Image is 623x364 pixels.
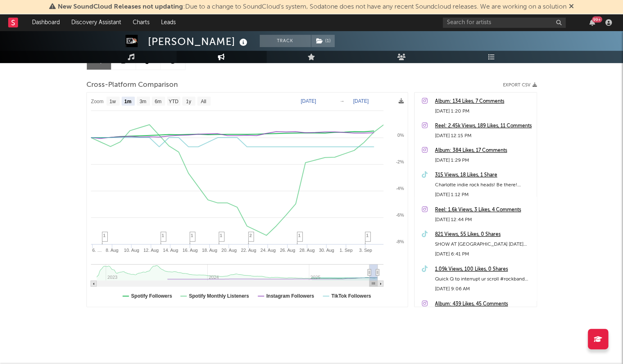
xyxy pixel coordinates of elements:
div: [DATE] 12:44 PM [435,215,532,225]
a: Dashboard [26,14,66,31]
a: Reel: 2.45k Views, 189 Likes, 11 Comments [435,121,532,131]
text: YTD [168,99,178,104]
div: [DATE] 12:15 PM [435,131,532,141]
text: 3m [139,99,146,104]
span: : Due to a change to SoundCloud's system, Sodatone does not have any recent Soundcloud releases. ... [58,4,566,10]
span: 1 [366,233,369,238]
text: 14. Aug [163,248,178,253]
div: [DATE] 1:20 PM [435,106,532,116]
span: 1 [103,233,106,238]
text: 30. Aug [319,248,334,253]
text: 8. Aug [105,248,118,253]
text: 10. Aug [124,248,139,253]
span: New SoundCloud Releases not updating [58,4,183,10]
text: Zoom [91,99,104,104]
text: 0% [397,133,404,138]
div: 99 + [592,16,602,23]
button: 99+ [589,19,595,26]
div: [DATE] 6:41 PM [435,249,532,259]
a: 315 Views, 18 Likes, 1 Share [435,170,532,180]
div: SHOW AT [GEOGRAPHIC_DATA] [DATE] TELL UR FRIENDS #charlottenc #indierock #livemusic [435,240,532,249]
text: 1w [109,99,116,104]
text: 18. Aug [202,248,217,253]
text: 6m [154,99,161,104]
text: -4% [396,186,404,191]
a: Album: 384 Likes, 17 Comments [435,146,532,156]
button: Export CSV [503,83,537,88]
text: 24. Aug [260,248,275,253]
text: [DATE] [353,98,369,104]
text: 26. Aug [280,248,295,253]
div: Quick Q to interrupt ur scroll #rockband #indierock #rockmusic #newmusic #musicfyp [435,274,532,284]
span: 1 [298,233,301,238]
button: (1) [311,35,335,47]
span: 1 [220,233,222,238]
span: 1 [191,233,193,238]
a: 821 Views, 55 Likes, 0 Shares [435,230,532,240]
a: 1.09k Views, 100 Likes, 0 Shares [435,265,532,274]
div: [DATE] 1:29 PM [435,156,532,165]
input: Search for artists [443,18,566,28]
span: 1 [162,233,164,238]
text: 20. Aug [221,248,236,253]
span: Dismiss [569,4,574,10]
text: 1m [124,99,131,104]
span: ( 1 ) [311,35,335,47]
text: 1y [186,99,191,104]
text: -6% [396,213,404,217]
div: Charlotte indie rock heads! Be there! [DATE][DATE] at [GEOGRAPHIC_DATA] with @camisole and @Reces... [435,180,532,190]
text: -8% [396,239,404,244]
text: 16. Aug [182,248,197,253]
div: [DATE] 1:12 PM [435,190,532,200]
text: TikTok Followers [331,293,371,299]
div: [DATE] 9:06 AM [435,284,532,294]
a: Charts [127,14,155,31]
text: 28. Aug [299,248,314,253]
text: 1. Sep [339,248,352,253]
text: 22. Aug [241,248,256,253]
text: → [340,98,344,104]
text: Instagram Followers [266,293,314,299]
text: Spotify Followers [131,293,172,299]
text: -2% [396,159,404,164]
a: Leads [155,14,181,31]
a: Reel: 1.6k Views, 3 Likes, 4 Comments [435,205,532,215]
button: Track [260,35,311,47]
text: 6. … [92,248,102,253]
div: [PERSON_NAME] [148,35,249,48]
text: 12. Aug [143,248,159,253]
span: Cross-Platform Comparison [86,80,178,90]
a: Discovery Assistant [66,14,127,31]
a: Album: 134 Likes, 7 Comments [435,97,532,106]
text: Spotify Monthly Listeners [189,293,249,299]
span: 2 [249,233,252,238]
text: All [201,99,206,104]
text: [DATE] [301,98,316,104]
a: Album: 439 Likes, 45 Comments [435,299,532,309]
text: 3. Sep [359,248,372,253]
